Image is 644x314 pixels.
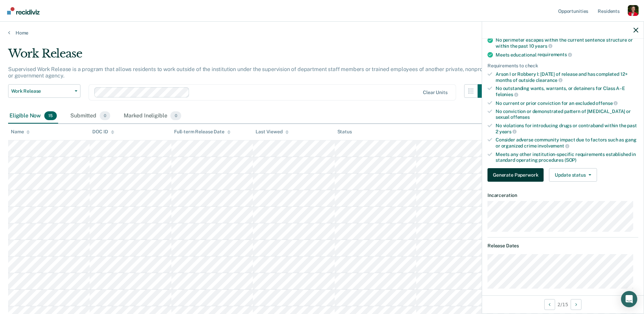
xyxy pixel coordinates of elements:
[496,137,638,149] div: Consider adverse community impact due to factors such as gang or organized crime
[337,129,352,135] div: Status
[496,86,638,97] div: No outstanding wants, warrants, or detainers for Class A–E
[621,291,637,307] div: Open Intercom Messenger
[536,77,563,83] span: clearance
[8,47,491,66] div: Work Release
[596,100,618,106] span: offense
[44,111,57,120] span: 15
[496,37,638,49] div: No perimeter escapes within the current sentence structure or within the past 10
[499,129,517,134] span: years
[544,299,555,310] button: Previous Opportunity
[256,129,288,135] div: Last Viewed
[571,299,581,310] button: Next Opportunity
[628,5,639,16] button: Profile dropdown button
[423,90,448,95] div: Clear units
[100,111,110,120] span: 0
[496,71,638,83] div: Arson I or Robbery I: [DATE] of release and has completed 12+ months of outside
[11,129,30,135] div: Name
[496,123,638,134] div: No violations for introducing drugs or contraband within the past 2
[510,114,530,120] span: offenses
[170,111,181,120] span: 0
[496,109,638,120] div: No conviction or demonstrated pattern of [MEDICAL_DATA] or sexual
[487,63,638,69] div: Requirements to check
[8,66,489,79] p: Supervised Work Release is a program that allows residents to work outside of the institution und...
[487,243,638,249] dt: Release Dates
[482,295,644,313] div: 2 / 15
[496,152,638,163] div: Meets any other institution-specific requirements established in standard operating procedures
[7,7,40,15] img: Recidiviz
[535,43,552,49] span: years
[8,109,58,124] div: Eligible Now
[565,157,576,163] span: (SOP)
[538,52,572,57] span: requirements
[538,143,569,149] span: involvement
[487,193,638,198] dt: Incarceration
[496,100,638,106] div: No current or prior conviction for an excluded
[487,168,544,182] button: Generate Paperwork
[92,129,114,135] div: DOC ID
[496,52,638,58] div: Meets educational
[8,30,636,36] a: Home
[122,109,183,124] div: Marked Ineligible
[549,168,597,182] button: Update status
[174,129,231,135] div: Full-term Release Date
[69,109,112,124] div: Submitted
[11,88,72,94] span: Work Release
[496,92,518,97] span: felonies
